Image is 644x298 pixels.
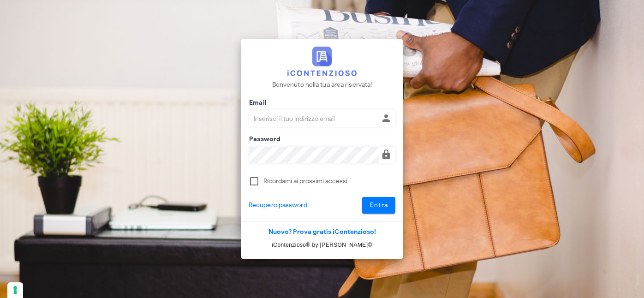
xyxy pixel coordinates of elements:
[249,111,379,126] input: Inserisci il tuo indirizzo email
[7,282,23,298] button: Le tue preferenze relative al consenso per le tecnologie di tracciamento
[370,201,388,209] span: Entra
[249,200,307,210] a: Recupero password
[362,197,396,214] button: Entra
[272,80,372,90] p: Benvenuto nella tua area riservata!
[241,240,403,250] p: iContenzioso® by [PERSON_NAME]©
[246,98,267,107] label: Email
[268,228,376,236] a: Nuovo? Prova gratis iContenzioso!
[263,177,395,186] label: Ricordami ai prossimi accessi
[246,135,281,144] label: Password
